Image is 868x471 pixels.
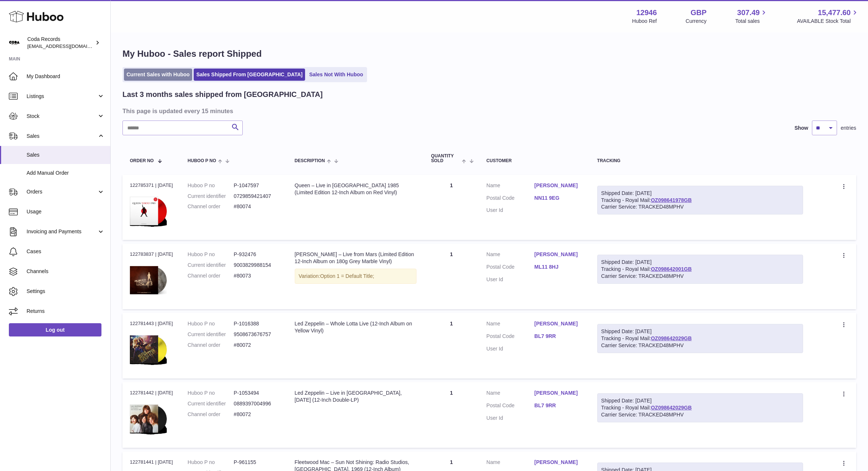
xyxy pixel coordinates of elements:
dd: P-1016388 [234,320,280,327]
a: Sales Shipped From [GEOGRAPHIC_DATA] [194,69,305,81]
a: OZ098642001GB [651,266,692,272]
span: Option 1 = Default Title; [320,273,374,279]
dt: Current identifier [188,262,234,269]
div: [PERSON_NAME] – Live from Mars (Limited Edition 12-Inch Album on 180g Grey Marble Vinyl) [295,251,416,265]
span: Total sales [735,18,768,25]
dt: Name [487,320,535,329]
h2: Last 3 months sales shipped from [GEOGRAPHIC_DATA] [122,90,323,100]
dt: Huboo P no [188,459,234,466]
dt: Channel order [188,411,234,418]
div: 122781441 | [DATE] [130,459,173,465]
span: Order No [130,158,154,163]
dd: P-1047597 [234,182,280,189]
div: Carrier Service: TRACKED48MPHV [601,203,799,210]
span: Orders [27,188,97,195]
dd: P-1053494 [234,390,280,397]
img: DavidBowieLifefromMarsGreyMarbleVinylMockupforShopify.png [130,260,167,300]
a: Current Sales with Huboo [124,69,192,81]
div: Tracking - Royal Mail: [597,255,803,284]
div: Shipped Date: [DATE] [601,397,799,404]
span: Quantity Sold [431,154,460,163]
a: ML11 8HJ [535,264,582,271]
dt: Huboo P no [188,390,234,397]
dt: User Id [487,415,535,422]
div: Carrier Service: TRACKED48MPHV [601,411,799,418]
div: Shipped Date: [DATE] [601,328,799,335]
div: 122781443 | [DATE] [130,320,173,327]
a: Log out [9,323,101,336]
h3: This page is updated every 15 minutes [122,107,854,115]
img: haz@pcatmedia.com [9,37,20,48]
dt: Huboo P no [188,182,234,189]
dt: Postal Code [487,195,535,203]
h1: My Huboo - Sales report Shipped [122,48,856,60]
td: 1 [424,313,479,378]
strong: GBP [691,8,706,18]
span: AVAILABLE Stock Total [797,18,859,25]
dd: #80073 [234,272,280,279]
dt: Postal Code [487,402,535,411]
span: Cases [27,248,105,255]
dd: #80074 [234,203,280,210]
a: 15,477.60 AVAILABLE Stock Total [797,8,859,25]
span: 15,477.60 [818,8,851,18]
span: Add Manual Order [27,170,105,177]
img: 1753438563.png [130,399,167,439]
div: Led Zeppelin – Whole Lotta Live (12-Inch Album on Yellow Vinyl) [295,320,416,334]
dt: Current identifier [188,193,234,200]
span: Sales [27,151,105,158]
div: Huboo Ref [632,18,657,25]
div: Tracking - Royal Mail: [597,324,803,353]
span: Channels [27,268,105,275]
span: entries [841,125,856,132]
a: [PERSON_NAME] [535,251,582,258]
dt: Huboo P no [188,320,234,327]
dd: #80072 [234,342,280,349]
div: Coda Records [27,36,94,50]
dt: User Id [487,207,535,214]
dt: User Id [487,276,535,283]
div: Shipped Date: [DATE] [601,259,799,266]
a: 307.49 Total sales [735,8,768,25]
dd: 0729859421407 [234,193,280,200]
dt: Name [487,251,535,260]
dd: P-932476 [234,251,280,258]
div: Customer [487,158,582,163]
div: Tracking - Royal Mail: [597,393,803,422]
strong: 12946 [636,8,657,18]
span: 307.49 [737,8,760,18]
img: 129461749719097.png [130,191,167,231]
a: BL7 9RR [535,402,582,409]
span: Settings [27,288,105,295]
dd: 0889397004996 [234,400,280,407]
div: Tracking - Royal Mail: [597,186,803,215]
span: Invoicing and Payments [27,228,97,235]
div: Carrier Service: TRACKED48MPHV [601,342,799,349]
span: Description [295,158,325,163]
td: 1 [424,382,479,448]
a: NN11 9EG [535,195,582,202]
dt: Huboo P no [188,251,234,258]
div: Currency [686,18,707,25]
a: [PERSON_NAME] [535,182,582,189]
div: Carrier Service: TRACKED48MPHV [601,273,799,280]
dt: Name [487,459,535,468]
span: Listings [27,93,97,100]
div: Shipped Date: [DATE] [601,190,799,197]
dt: Name [487,182,535,191]
dt: Current identifier [188,331,234,338]
a: OZ098642029GB [651,335,692,341]
dt: Channel order [188,342,234,349]
span: Huboo P no [188,158,216,163]
div: Queen – Live in [GEOGRAPHIC_DATA] 1985 (Limited Edition 12-Inch Album on Red Vinyl) [295,182,416,196]
a: OZ098642029GB [651,405,692,411]
a: BL7 9RR [535,333,582,340]
dd: 9508673676757 [234,331,280,338]
a: [PERSON_NAME] [535,459,582,466]
td: 1 [424,244,479,309]
a: [PERSON_NAME] [535,390,582,397]
a: Sales Not With Huboo [307,69,366,81]
dd: 9003829988154 [234,262,280,269]
dd: P-961155 [234,459,280,466]
label: Show [795,125,808,132]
